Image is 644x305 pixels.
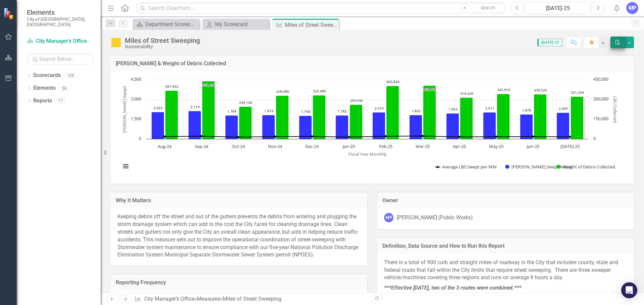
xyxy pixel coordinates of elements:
path: Mar-25, 405,170. Weight of Debris Collected. [423,85,436,139]
path: May-25, 2,011. Miles Swept Actual. [483,112,496,139]
path: Jul-25, 160.22643392. Average LBS Swept per Mile. [569,135,572,138]
text: 2,053 [154,105,163,110]
h3: Definition, Data Source and How to Run this Report [382,243,629,249]
path: Jul-25, 321,254. Weight of Debris Collected. [571,96,584,139]
path: May-25, 342,910. Weight of Debris Collected. [497,94,510,139]
path: Apr-25, 314,320. Weight of Debris Collected. [460,97,473,139]
text: 1,825 [412,108,421,113]
text: Sep-24 [195,143,209,149]
div: Miles of Street Sweeping [223,296,281,302]
span: Elements [27,8,94,16]
path: Aug-24, 178.97320994. Average LBS Swept per Mile. [163,135,166,138]
text: [PERSON_NAME] Swept [121,86,127,133]
text: 244,160 [239,100,252,105]
path: Aug-24, 2,053. Miles Swept Actual. [152,112,164,139]
div: [DATE]-25 [528,4,588,12]
text: 1,819 [264,108,273,113]
path: May-25, 170.51715564. Average LBS Swept per Mile. [495,135,498,138]
path: Dec-24, 189.12969283. Average LBS Swept per Mile. [311,135,314,138]
text: 1,953 [448,107,458,111]
div: Miles of Street Sweeping [125,37,200,44]
svg: Interactive chart [117,76,622,177]
text: 1,500 [131,116,141,122]
h3: Reporting Frequency [116,280,362,286]
span: Search [481,5,495,10]
text: 321,254 [571,90,584,95]
text: 1,878 [522,108,531,112]
path: Feb-25, 2,010. Miles Swept Actual. [373,112,385,139]
a: Elements [33,84,56,92]
g: Miles Swept Actual, series 2 of 3. Bar series with 12 bars. Y axis, Miles Swept. [152,111,570,139]
text: 437,490 [202,83,215,87]
h3: [PERSON_NAME] & Weight of Debris Collected [116,61,629,67]
button: Show Average LBS Swept per Mile [435,164,497,170]
text: Jun-25 [526,143,539,149]
img: ClearPoint Strategy [3,8,15,19]
path: Jun-25, 339,520. Weight of Debris Collected. [534,94,547,139]
div: MP [384,213,393,222]
text: May-25 [489,143,503,149]
text: 328,080 [276,89,289,94]
path: Feb-25, 200.41293532. Average LBS Swept per Mile. [384,135,387,138]
text: 339,520 [534,88,547,92]
path: Oct-24, 1,784. Miles Swept Actual. [225,115,238,139]
span: [DATE]-25 [537,39,562,46]
text: 1,782 [338,109,347,113]
button: Show Miles Swept Actual [505,164,549,170]
path: Dec-24, 1,758. Miles Swept Actual. [299,116,312,139]
small: City of [GEOGRAPHIC_DATA], [GEOGRAPHIC_DATA] [27,16,94,27]
path: Sep-24, 2,114. Miles Swept Actual. [189,111,201,139]
text: 1,758 [301,109,310,114]
path: Jul-25, 2,005. Miles Swept Actual. [557,112,570,139]
div: MP [626,2,638,14]
text: 2,010 [375,106,384,110]
text: Jan-25 [342,143,355,149]
a: Department Scorecard [134,20,198,28]
g: Weight of Debris Collected, series 3 of 3. Bar series with 12 bars. Y axis, LBS Collected. [165,81,584,139]
div: Miles of Street Sweeping [285,21,337,29]
div: 129 [64,73,77,78]
text: 259,540 [350,98,363,103]
path: Nov-24, 180.36283672. Average LBS Swept per Mile. [274,135,277,138]
div: Sustainability [125,44,200,49]
input: Search Below... [27,53,94,65]
a: Reports [33,97,52,105]
text: 300,000 [593,96,608,102]
a: City Manager's Office [27,37,94,45]
text: 2,011 [485,106,494,110]
path: Sep-24, 437,490. Weight of Debris Collected. [202,81,215,139]
path: Nov-24, 328,080. Weight of Debris Collected. [276,95,289,139]
path: Feb-25, 402,830. Weight of Debris Collected. [386,86,399,139]
path: Aug-24, 367,432. Weight of Debris Collected. [165,90,178,139]
text: 1,784 [227,109,236,113]
p: There is a total of 900 curb and straight miles of roadway in the City that includes county, stat... [384,259,627,283]
path: Jan-25, 259,540. Weight of Debris Collected. [350,104,363,139]
text: 342,910 [497,87,510,92]
text: Fiscal Year Monthly [348,151,387,157]
text: Mar-25 [416,143,430,149]
text: 0 [139,135,141,141]
div: » » [135,295,367,303]
path: Oct-24, 244,160. Weight of Debris Collected. [239,106,252,139]
text: 2,114 [191,104,200,109]
h3: Owner [382,198,629,204]
a: My Scorecard [204,20,268,28]
h3: Why It Matters [116,198,362,204]
text: 4,500 [131,76,141,82]
span: Keeping debris off the street and out of the gutters prevents the debris from entering and pluggi... [117,213,358,258]
text: 3,000 [131,96,141,102]
path: Jun-25, 180.78807242. Average LBS Swept per Mile. [532,135,535,138]
text: Aug-24 [158,143,172,149]
path: Nov-24, 1,819. Miles Swept Actual. [262,115,275,139]
input: Search ClearPoint... [136,2,506,14]
path: Apr-25, 1,953. Miles Swept Actual. [446,113,459,139]
path: Mar-25, 222.0109589. Average LBS Swept per Mile. [421,135,424,137]
img: Monitoring Progress [111,37,121,48]
div: Chart. Highcharts interactive chart. [117,76,627,177]
path: Apr-25, 160.9421403. Average LBS Swept per Mile. [458,135,461,138]
path: Jan-25, 1,782. Miles Swept Actual. [336,115,348,139]
div: Department Scorecard [145,20,198,28]
text: 0 [593,135,596,141]
a: Measures [197,296,220,302]
text: 367,432 [165,84,178,89]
